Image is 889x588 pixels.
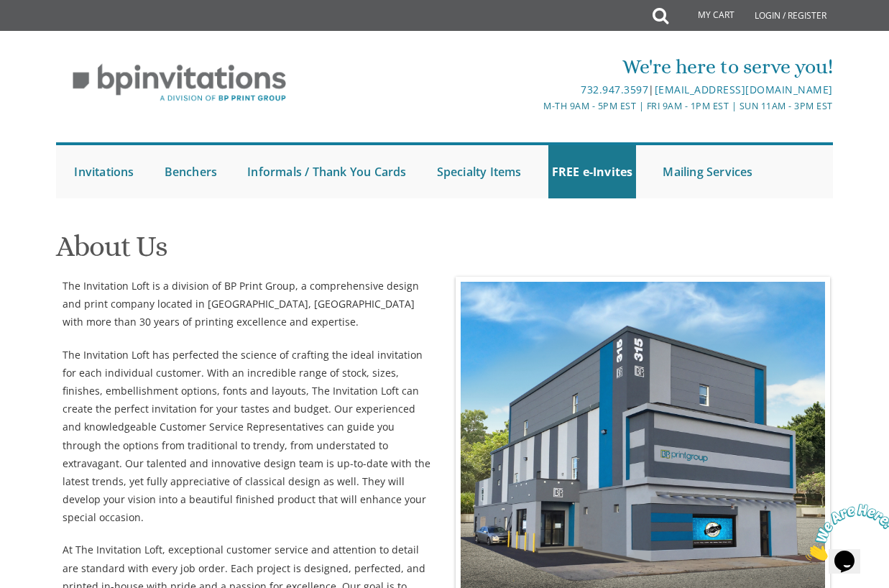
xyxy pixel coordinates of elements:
[548,145,637,198] a: FREE e-Invites
[667,1,745,30] a: My Cart
[659,145,756,198] a: Mailing Services
[655,83,833,96] a: [EMAIL_ADDRESS][DOMAIN_NAME]
[63,277,433,331] p: The Invitation Loft is a division of BP Print Group, a comprehensive design and print company loc...
[63,346,433,527] p: The Invitation Loft has perfected the science of crafting the ideal invitation for each individua...
[315,98,832,114] div: M-Th 9am - 5pm EST | Fri 9am - 1pm EST | Sun 11am - 3pm EST
[581,83,648,96] a: 732.947.3597
[161,145,221,198] a: Benchers
[56,231,832,273] h1: About Us
[70,145,137,198] a: Invitations
[315,81,832,98] div: |
[6,6,95,63] img: Chat attention grabber
[800,498,889,566] iframe: chat widget
[433,145,525,198] a: Specialty Items
[56,53,303,113] img: BP Invitation Loft
[244,145,410,198] a: Informals / Thank You Cards
[315,52,832,81] div: We're here to serve you!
